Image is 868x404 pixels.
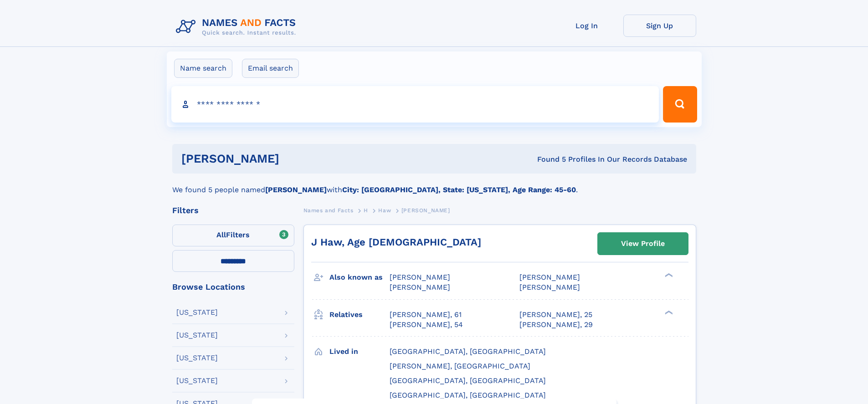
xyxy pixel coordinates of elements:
a: J Haw, Age [DEMOGRAPHIC_DATA] [311,236,481,248]
a: [PERSON_NAME], 29 [519,320,593,330]
div: [US_STATE] [176,377,218,384]
span: [PERSON_NAME] [401,207,450,214]
span: [GEOGRAPHIC_DATA], [GEOGRAPHIC_DATA] [390,391,546,399]
h3: Relatives [329,307,390,322]
span: [PERSON_NAME], [GEOGRAPHIC_DATA] [390,362,530,370]
a: View Profile [598,233,688,255]
div: View Profile [621,233,665,254]
div: Filters [172,206,294,215]
span: [PERSON_NAME] [390,273,450,281]
div: ❯ [663,272,673,278]
h3: Also known as [329,270,390,285]
div: Browse Locations [172,283,294,291]
div: Found 5 Profiles In Our Records Database [408,154,687,164]
h1: [PERSON_NAME] [181,153,408,164]
label: Email search [242,59,299,78]
a: [PERSON_NAME], 61 [390,310,462,320]
span: [GEOGRAPHIC_DATA], [GEOGRAPHIC_DATA] [390,376,546,385]
a: Sign Up [623,15,696,37]
div: We found 5 people named with . [172,174,696,195]
span: [GEOGRAPHIC_DATA], [GEOGRAPHIC_DATA] [390,347,546,356]
span: Haw [378,207,391,214]
label: Filters [172,225,294,246]
a: H [364,205,368,216]
div: [US_STATE] [176,332,218,339]
h3: Lived in [329,344,390,359]
b: City: [GEOGRAPHIC_DATA], State: [US_STATE], Age Range: 45-60 [342,185,576,194]
a: Haw [378,205,391,216]
div: ❯ [663,309,673,315]
label: Name search [174,59,232,78]
a: [PERSON_NAME], 25 [519,310,592,320]
span: [PERSON_NAME] [519,273,580,281]
span: All [216,230,226,239]
b: [PERSON_NAME] [265,185,327,194]
span: [PERSON_NAME] [519,283,580,291]
a: [PERSON_NAME], 54 [390,320,463,330]
div: [US_STATE] [176,309,218,316]
span: [PERSON_NAME] [390,283,450,291]
input: search input [171,86,659,123]
button: Search Button [663,86,697,123]
span: H [364,207,368,214]
a: Names and Facts [303,205,354,216]
img: Logo Names and Facts [172,15,303,39]
a: Log In [550,15,623,37]
div: [US_STATE] [176,354,218,362]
